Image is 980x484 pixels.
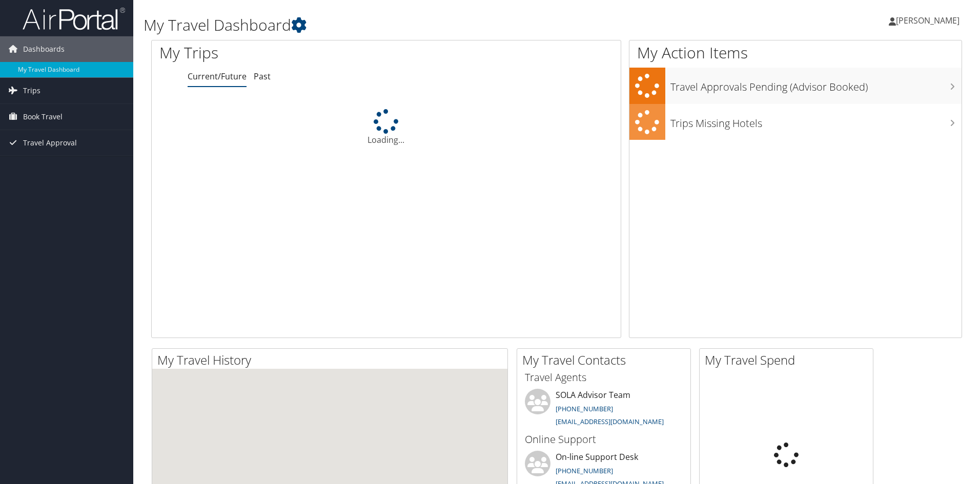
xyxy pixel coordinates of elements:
span: Trips [23,78,40,103]
h3: Travel Agents [525,370,683,385]
span: [PERSON_NAME] [896,15,959,26]
h3: Trips Missing Hotels [670,111,962,131]
h2: My Travel History [157,351,507,369]
div: Loading... [152,109,621,146]
span: Dashboards [23,36,65,62]
li: SOLA Advisor Team [520,389,688,431]
a: [EMAIL_ADDRESS][DOMAIN_NAME] [556,417,664,426]
h2: My Travel Contacts [522,351,690,369]
span: Travel Approval [23,130,77,156]
span: Book Travel [23,104,63,130]
h3: Online Support [525,432,683,447]
a: [PERSON_NAME] [889,5,970,36]
a: [PHONE_NUMBER] [556,466,613,475]
a: Trips Missing Hotels [629,104,962,140]
h3: Travel Approvals Pending (Advisor Booked) [670,75,962,94]
img: airportal-logo.png [23,7,125,31]
a: Current/Future [188,71,247,82]
h2: My Travel Spend [705,351,873,369]
a: [PHONE_NUMBER] [556,404,613,413]
a: Past [254,71,271,82]
h1: My Trips [159,42,418,64]
h1: My Travel Dashboard [144,14,695,36]
a: Travel Approvals Pending (Advisor Booked) [629,68,962,104]
h1: My Action Items [629,42,962,64]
